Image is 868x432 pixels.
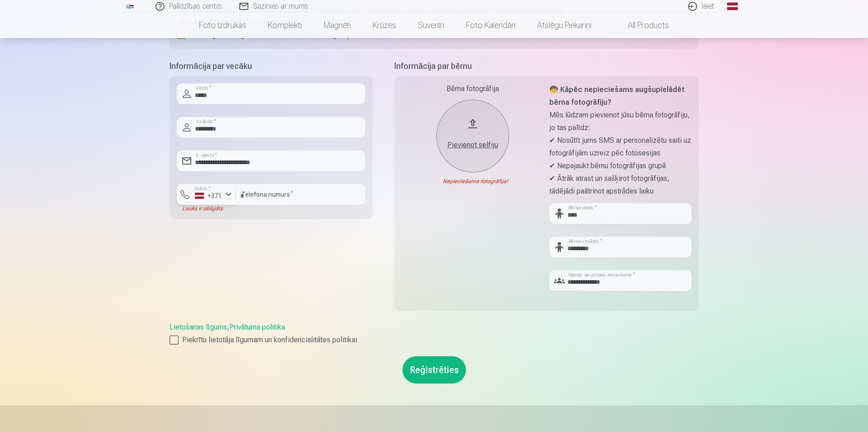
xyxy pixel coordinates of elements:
[195,191,222,200] div: +371
[602,13,680,38] a: All products
[526,13,602,38] a: Atslēgu piekariņi
[436,100,509,172] button: Pievienot selfiju
[549,85,684,107] strong: 🧒 Kāpēc nepieciešams augšupielādēt bērna fotogrāfiju?
[362,13,407,38] a: Krūzes
[402,178,544,185] div: Nepieciešama fotogrāfija!
[402,83,544,94] div: Bērna fotogrāfija
[313,13,362,38] a: Magnēti
[170,322,699,345] div: ,
[446,140,500,150] div: Pievienot selfiju
[549,172,692,198] p: ✔ Ātrāk atrast un sašķirot fotogrāfijas, tādējādi paātrinot apstrādes laiku
[402,356,466,383] button: Reģistrēties
[170,323,227,331] a: Lietošanas līgums
[125,4,135,9] img: /fa1
[170,335,699,345] label: Piekrītu lietotāja līgumam un konfidencialitātes politikai
[188,13,257,38] a: Foto izdrukas
[191,185,213,192] label: Valsts
[229,323,285,331] a: Privātuma politika
[177,184,236,205] button: Valsts*+371
[170,60,373,73] h5: Informācija par vecāku
[394,60,699,73] h5: Informācija par bērnu
[257,13,313,38] a: Komplekti
[549,160,692,172] p: ✔ Nepajaukt bērnu fotogrāfijas grupā
[549,109,692,134] p: Mēs lūdzam pievienot jūsu bērna fotogrāfiju, jo tas palīdz:
[407,13,455,38] a: Suvenīri
[177,205,236,212] div: Lauks ir obligāts
[549,134,692,160] p: ✔ Nosūtīt jums SMS ar personalizētu saiti uz fotogrāfijām uzreiz pēc fotosesijas
[455,13,526,38] a: Foto kalendāri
